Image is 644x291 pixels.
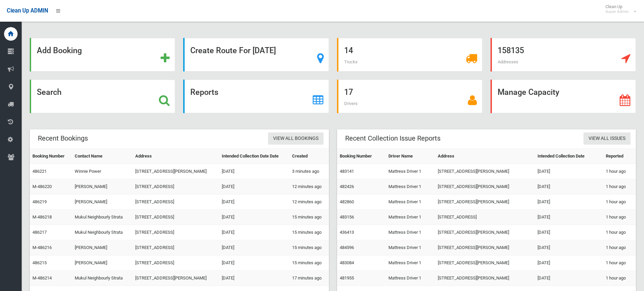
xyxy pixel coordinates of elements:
[337,149,386,164] th: Booking Number
[133,255,219,271] td: [STREET_ADDRESS]
[32,230,47,235] a: 486217
[30,132,96,145] header: Recent Bookings
[183,80,329,113] a: Reports
[32,184,52,189] a: M-486220
[344,46,353,55] strong: 14
[32,214,52,220] a: M-486218
[30,80,175,113] a: Search
[72,164,132,179] td: Winnie Power
[340,214,354,220] a: 483156
[219,240,289,255] td: [DATE]
[219,255,289,271] td: [DATE]
[30,38,175,71] a: Add Booking
[133,210,219,225] td: [STREET_ADDRESS]
[386,255,435,271] td: Mattress Driver 1
[219,225,289,240] td: [DATE]
[32,169,47,174] a: 486221
[535,149,603,164] th: Intended Collection Date
[219,164,289,179] td: [DATE]
[289,271,329,286] td: 17 minutes ago
[435,164,535,179] td: [STREET_ADDRESS][PERSON_NAME]
[72,225,132,240] td: Mukul Neighbourly Strata
[535,179,603,194] td: [DATE]
[289,149,329,164] th: Created
[72,149,132,164] th: Contact Name
[133,149,219,164] th: Address
[340,230,354,235] a: 436413
[133,179,219,194] td: [STREET_ADDRESS]
[289,164,329,179] td: 3 minutes ago
[602,4,636,14] span: Clean Up
[583,132,630,145] a: View All Issues
[498,59,518,64] span: Addresses
[133,164,219,179] td: [STREET_ADDRESS][PERSON_NAME]
[289,210,329,225] td: 15 minutes ago
[603,210,636,225] td: 1 hour ago
[340,169,354,174] a: 483141
[289,194,329,210] td: 12 minutes ago
[605,9,629,14] small: Super Admin
[535,210,603,225] td: [DATE]
[386,225,435,240] td: Mattress Driver 1
[435,210,535,225] td: [STREET_ADDRESS]
[603,194,636,210] td: 1 hour ago
[219,271,289,286] td: [DATE]
[386,240,435,255] td: Mattress Driver 1
[386,271,435,286] td: Mattress Driver 1
[337,80,482,113] a: 17 Drivers
[219,179,289,194] td: [DATE]
[72,240,132,255] td: [PERSON_NAME]
[37,46,82,55] strong: Add Booking
[603,164,636,179] td: 1 hour ago
[337,38,482,71] a: 14 Trucks
[340,184,354,189] a: 482426
[386,194,435,210] td: Mattress Driver 1
[435,271,535,286] td: [STREET_ADDRESS][PERSON_NAME]
[32,199,47,204] a: 486219
[344,59,358,64] span: Trucks
[498,87,559,97] strong: Manage Capacity
[386,149,435,164] th: Driver Name
[133,271,219,286] td: [STREET_ADDRESS][PERSON_NAME]
[340,260,354,265] a: 483084
[72,271,132,286] td: Mukul Neighbourly Strata
[603,225,636,240] td: 1 hour ago
[72,179,132,194] td: [PERSON_NAME]
[37,87,62,97] strong: Search
[289,179,329,194] td: 12 minutes ago
[32,245,52,250] a: M-486216
[491,80,636,113] a: Manage Capacity
[72,255,132,271] td: [PERSON_NAME]
[535,240,603,255] td: [DATE]
[72,194,132,210] td: [PERSON_NAME]
[219,149,289,164] th: Intended Collection Date Date
[535,225,603,240] td: [DATE]
[603,149,636,164] th: Reported
[289,255,329,271] td: 15 minutes ago
[535,271,603,286] td: [DATE]
[491,38,636,71] a: 158135 Addresses
[32,260,47,265] a: 486215
[435,149,535,164] th: Address
[435,179,535,194] td: [STREET_ADDRESS][PERSON_NAME]
[535,164,603,179] td: [DATE]
[133,194,219,210] td: [STREET_ADDRESS]
[340,245,354,250] a: 484596
[340,275,354,280] a: 481955
[344,101,358,106] span: Drivers
[32,275,52,280] a: M-486214
[386,164,435,179] td: Mattress Driver 1
[603,255,636,271] td: 1 hour ago
[30,149,72,164] th: Booking Number
[386,210,435,225] td: Mattress Driver 1
[535,255,603,271] td: [DATE]
[386,179,435,194] td: Mattress Driver 1
[190,46,276,55] strong: Create Route For [DATE]
[337,132,449,145] header: Recent Collection Issue Reports
[435,194,535,210] td: [STREET_ADDRESS][PERSON_NAME]
[535,194,603,210] td: [DATE]
[603,271,636,286] td: 1 hour ago
[190,87,218,97] strong: Reports
[133,240,219,255] td: [STREET_ADDRESS]
[498,46,524,55] strong: 158135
